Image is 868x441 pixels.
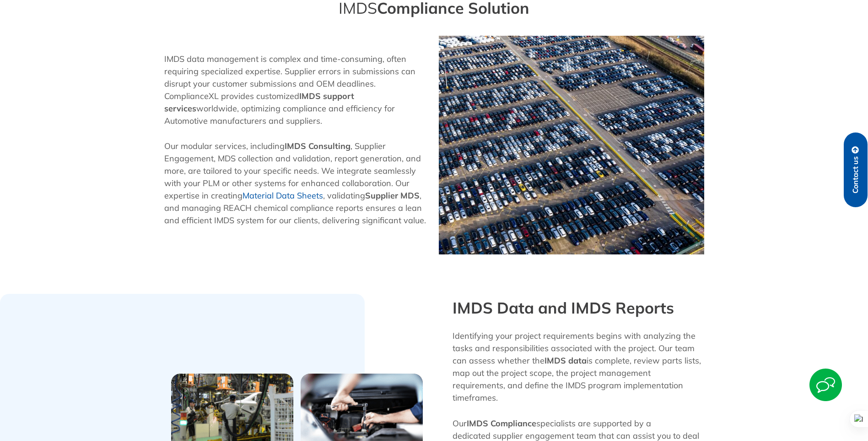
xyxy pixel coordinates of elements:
[809,369,842,401] img: Start Chat
[365,190,420,201] strong: Supplier MDS
[285,141,350,151] strong: IMDS Consulting
[852,156,860,193] span: Contact us
[453,298,704,318] h3: IMDS Data and IMDS Reports
[467,418,536,429] strong: IMDS Compliance
[243,190,323,201] a: Material Data Sheets
[164,53,430,127] p: IMDS data management is complex and time-consuming, often requiring specialized expertise. Suppli...
[439,36,704,254] img: IMDS Compliance
[545,355,587,366] strong: IMDS data
[453,330,704,404] p: Identifying your project requirements begins with analyzing the tasks and responsibilities associ...
[164,140,430,226] p: Our modular services, including , Supplier Engagement, MDS collection and validation, report gene...
[844,132,868,207] a: Contact us
[160,4,709,13] div: Compliance Solution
